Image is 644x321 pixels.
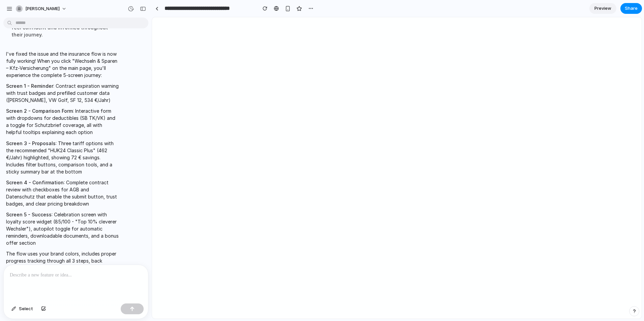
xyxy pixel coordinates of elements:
p: : Interactive form with dropdowns for deductibles (SB TK/VK) and a toggle for Schutzbrief coverag... [6,107,119,136]
span: Preview [594,5,611,12]
button: Select [8,303,36,314]
strong: Screen 1 - Reminder [6,83,53,89]
strong: Screen 2 - Comparison Form [6,108,73,114]
strong: Screen 3 - Proposals [6,140,56,146]
p: : Three tariff options with the recommended "HUK24 Classic Plus" (462 €/Jahr) highlighted, showin... [6,140,119,175]
p: : Complete contract review with checkboxes for AGB and Datenschutz that enable the submit button,... [6,179,119,207]
a: Preview [589,3,616,14]
strong: Screen 5 - Success [6,212,52,217]
p: I've fixed the issue and the insurance flow is now fully working! When you click "Wechseln & Spar... [6,50,119,79]
p: : Celebration screen with loyalty score widget (85/100 - "Top 10% cleverer Wechsler"), autopilot ... [6,211,119,246]
button: [PERSON_NAME] [13,3,70,14]
strong: Screen 4 - Confirmation [6,180,64,185]
p: : Contract expiration warning with trust badges and prefilled customer data ([PERSON_NAME], VW Go... [6,82,119,104]
span: Select [19,305,33,312]
span: [PERSON_NAME] [25,5,60,12]
span: Share [625,5,638,12]
button: Share [620,3,642,14]
p: The flow uses your brand colors, includes proper progress tracking through all 3 steps, back navi... [6,250,119,293]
